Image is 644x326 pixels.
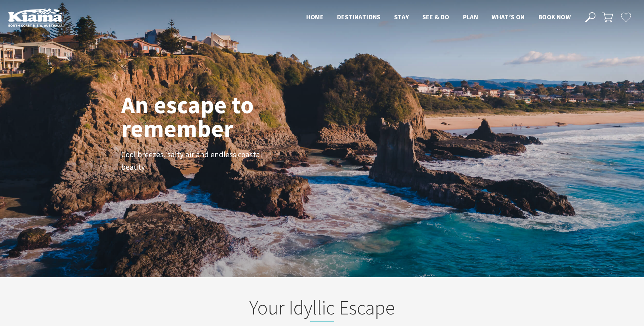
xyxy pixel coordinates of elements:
[492,13,525,21] span: What’s On
[121,93,308,140] h1: An escape to remember
[306,13,324,21] span: Home
[538,13,571,21] span: Book now
[422,13,449,21] span: See & Do
[8,8,62,27] img: Kiama Logo
[121,148,274,174] p: Cool breezes, salty air and endless coastal beauty
[189,296,455,322] h2: Your Idyllic Escape
[463,13,478,21] span: Plan
[299,12,577,23] nav: Main Menu
[394,13,409,21] span: Stay
[337,13,381,21] span: Destinations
